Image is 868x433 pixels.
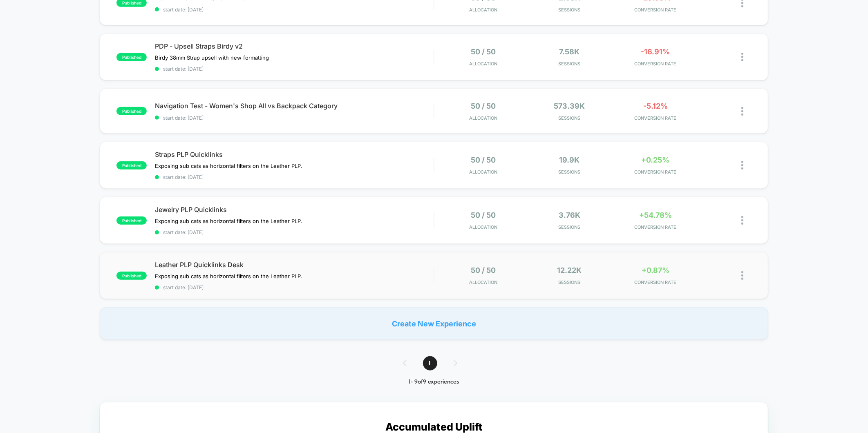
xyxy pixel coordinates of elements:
span: 50 / 50 [471,266,496,275]
span: PDP - Upsell Straps Birdy v2 [155,42,434,50]
span: start date: [DATE] [155,115,434,121]
span: Allocation [470,169,498,175]
span: 50 / 50 [471,211,496,219]
span: start date: [DATE] [155,229,434,235]
span: Sessions [528,115,611,121]
span: +0.25% [642,156,670,164]
span: 50 / 50 [471,102,496,110]
span: CONVERSION RATE [615,115,697,121]
span: CONVERSION RATE [615,7,697,13]
span: published [116,216,147,225]
span: 7.58k [559,47,580,56]
span: 1 [423,356,437,371]
img: close [741,107,743,116]
span: 50 / 50 [471,156,496,164]
span: Sessions [528,279,611,285]
span: published [116,161,147,170]
span: Exposing sub cats as horizontal filters on the Leather PLP. [155,218,304,224]
span: Sessions [528,224,611,230]
span: 12.22k [557,266,582,275]
span: Allocation [470,7,498,13]
span: Sessions [528,7,611,13]
span: -5.12% [643,102,668,110]
span: Allocation [470,279,498,285]
img: close [741,216,743,225]
span: CONVERSION RATE [615,224,697,230]
div: Create New Experience [100,307,768,340]
span: 19.9k [559,156,580,164]
span: Allocation [470,115,498,121]
span: 573.39k [554,102,585,110]
span: published [116,107,147,115]
span: +54.78% [639,211,672,219]
img: close [741,53,743,61]
span: published [116,272,147,280]
span: start date: [DATE] [155,284,434,290]
span: +0.87% [642,266,669,275]
span: CONVERSION RATE [615,169,697,175]
span: Sessions [528,61,611,67]
span: CONVERSION RATE [615,61,697,67]
span: 50 / 50 [471,47,496,56]
span: Navigation Test - Women's Shop All vs Backpack Category [155,102,434,110]
span: 3.76k [559,211,580,219]
span: CONVERSION RATE [615,279,697,285]
span: Sessions [528,169,611,175]
span: Straps PLP Quicklinks [155,150,434,158]
span: -16.91% [641,47,670,56]
span: start date: [DATE] [155,7,434,13]
span: Allocation [470,61,498,67]
span: start date: [DATE] [155,174,434,180]
span: start date: [DATE] [155,66,434,72]
span: published [116,53,147,61]
span: Jewelry PLP Quicklinks [155,205,434,214]
div: 1 - 9 of 9 experiences [395,379,474,386]
span: Leather PLP Quicklinks Desk [155,261,434,269]
span: Allocation [470,224,498,230]
span: Exposing sub cats as horizontal filters on the Leather PLP. [155,163,304,169]
p: Accumulated Uplift [385,421,483,433]
span: Exposing sub cats as horizontal filters on the Leather PLP. [155,273,304,279]
img: close [741,161,743,170]
span: Birdy 38mm Strap upsell with new formatting [155,54,269,61]
img: close [741,271,743,280]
